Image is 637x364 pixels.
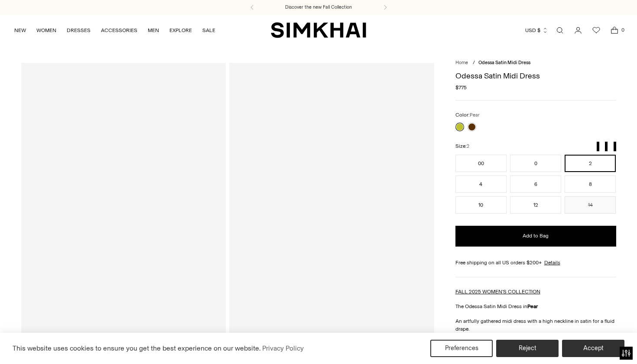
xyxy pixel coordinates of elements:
[478,60,530,65] span: Odessa Satin Midi Dress
[588,22,605,39] a: Wishlist
[455,84,467,91] span: $775
[430,340,493,357] button: Preferences
[455,259,616,266] div: Free shipping on all US orders $200+
[455,226,616,247] button: Add to Bag
[455,59,616,67] nav: breadcrumbs
[14,21,26,40] a: NEW
[619,26,627,34] span: 0
[202,21,215,40] a: SALE
[455,111,480,119] label: Color:
[455,302,616,310] p: The Odessa Satin Midi Dress in
[67,21,91,40] a: DRESSES
[455,72,616,80] h1: Odessa Satin Midi Dress
[551,22,569,39] a: Open search modal
[562,340,624,357] button: Accept
[455,196,507,214] button: 10
[285,4,352,11] a: Discover the new Fall Collection
[565,196,616,214] button: 14
[496,340,559,357] button: Reject
[544,259,560,266] a: Details
[455,60,468,65] a: Home
[510,155,561,172] button: 0
[271,22,366,39] a: SIMKHAI
[101,21,137,40] a: ACCESSORIES
[455,289,540,295] a: FALL 2025 WOMEN'S COLLECTION
[148,21,159,40] a: MEN
[525,21,548,40] button: USD $
[169,21,192,40] a: EXPLORE
[455,142,469,150] label: Size:
[569,22,587,39] a: Go to the account page
[36,21,56,40] a: WOMEN
[565,175,616,193] button: 8
[523,232,549,240] span: Add to Bag
[455,317,616,333] p: An artfully gathered midi dress with a high neckline in satin for a fluid drape.
[455,175,507,193] button: 4
[455,155,507,172] button: 00
[261,342,305,355] a: Privacy Policy (opens in a new tab)
[510,196,561,214] button: 12
[13,344,261,352] span: This website uses cookies to ensure you get the best experience on our website.
[565,155,616,172] button: 2
[470,112,480,118] span: Pear
[473,59,475,67] div: /
[510,175,561,193] button: 6
[527,303,538,309] strong: Pear
[606,22,623,39] a: Open cart modal
[467,143,469,149] span: 2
